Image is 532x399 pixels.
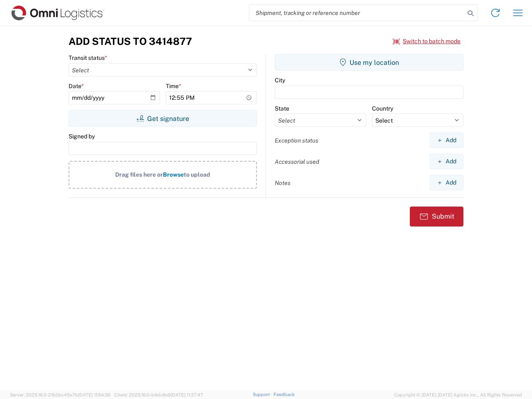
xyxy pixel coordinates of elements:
[78,392,111,397] span: [DATE] 11:54:36
[163,171,184,178] span: Browse
[430,154,463,169] button: Add
[430,133,463,148] button: Add
[275,76,285,84] label: City
[394,391,522,399] span: Copyright © [DATE]-[DATE] Agistix Inc., All Rights Reserved
[410,207,463,227] button: Submit
[69,82,84,90] label: Date
[273,392,295,397] a: Feedback
[171,392,203,397] span: [DATE] 11:37:47
[166,82,181,90] label: Time
[275,179,291,187] label: Notes
[430,175,463,190] button: Add
[69,35,192,47] h3: Add Status to 3414877
[69,133,95,140] label: Signed by
[275,105,289,112] label: State
[275,54,463,71] button: Use my location
[253,392,273,397] a: Support
[69,54,107,62] label: Transit status
[184,171,210,178] span: to upload
[275,137,318,144] label: Exception status
[69,110,257,127] button: Get signature
[114,392,203,397] span: Client: 2025.16.0-b4dc8a9
[249,5,465,21] input: Shipment, tracking or reference number
[393,34,461,48] button: Switch to batch mode
[115,171,163,178] span: Drag files here or
[275,158,319,165] label: Accessorial used
[10,392,111,397] span: Server: 2025.16.0-21b0bc45e7b
[372,105,393,112] label: Country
